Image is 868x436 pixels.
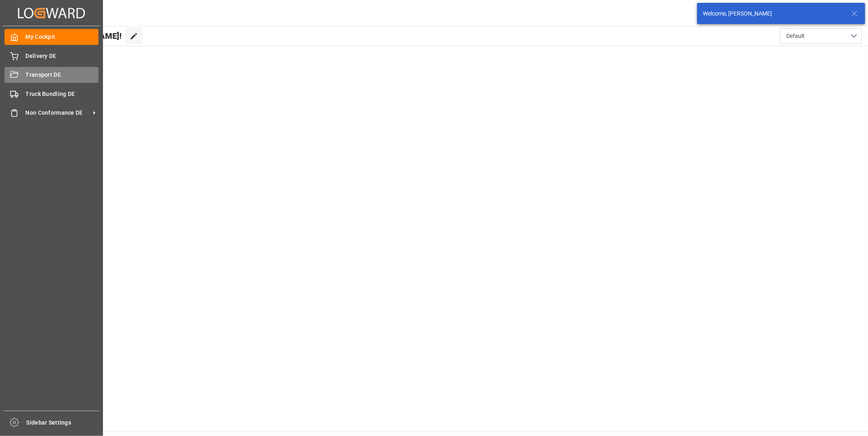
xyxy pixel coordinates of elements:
[703,9,843,18] div: Welcome, [PERSON_NAME]
[26,109,90,117] span: Non Conformance DE
[26,71,99,79] span: Transport DE
[26,33,99,41] span: My Cockpit
[26,90,99,98] span: Truck Bundling DE
[27,418,100,427] span: Sidebar Settings
[4,48,98,64] a: Delivery DE
[4,67,98,83] a: Transport DE
[4,29,98,45] a: My Cockpit
[780,28,862,44] button: open menu
[786,32,805,40] span: Default
[4,86,98,102] a: Truck Bundling DE
[34,28,122,44] span: Hello [PERSON_NAME]!
[26,52,99,60] span: Delivery DE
